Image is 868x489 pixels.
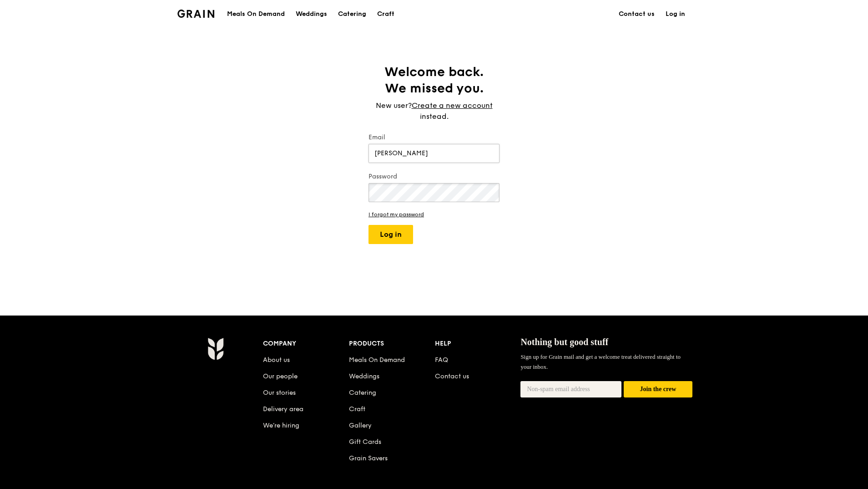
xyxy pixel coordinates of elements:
[349,405,365,413] a: Craft
[349,389,376,397] a: Catering
[377,0,394,28] div: Craft
[660,0,691,28] a: Log in
[263,422,299,429] a: We’re hiring
[349,422,372,429] a: Gallery
[296,0,327,28] div: Weddings
[520,353,681,370] span: Sign up for Grain mail and get a welcome treat delivered straight to your inbox.
[520,381,621,397] input: Non-spam email address
[349,337,435,350] div: Products
[263,405,303,413] a: Delivery area
[435,337,521,350] div: Help
[227,0,285,28] div: Meals On Demand
[624,381,692,398] button: Join the crew
[613,0,660,28] a: Contact us
[368,172,500,181] label: Password
[349,372,379,380] a: Weddings
[368,225,413,244] button: Log in
[349,356,405,364] a: Meals On Demand
[376,101,412,110] span: New user?
[263,356,290,364] a: About us
[207,337,223,360] img: Grain
[333,0,372,28] a: Catering
[177,10,214,18] img: Grain
[435,372,469,380] a: Contact us
[368,64,500,97] h1: Welcome back. We missed you.
[420,112,449,121] span: instead.
[349,454,388,462] a: Grain Savers
[349,438,381,446] a: Gift Cards
[435,356,448,364] a: FAQ
[520,337,608,347] span: Nothing but good stuff
[412,100,493,111] a: Create a new account
[263,337,349,350] div: Company
[263,372,298,380] a: Our people
[368,133,500,142] label: Email
[263,389,296,397] a: Our stories
[368,211,500,218] a: I forgot my password
[338,0,366,28] div: Catering
[372,0,400,28] a: Craft
[290,0,333,28] a: Weddings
